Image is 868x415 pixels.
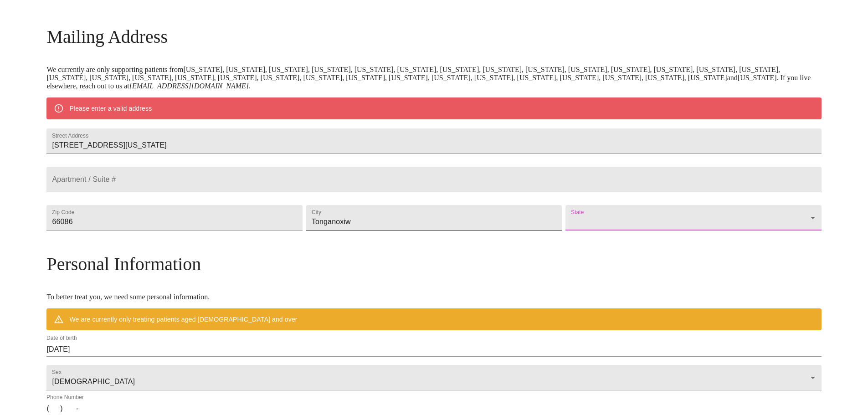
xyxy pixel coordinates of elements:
div: We are currently only treating patients aged [DEMOGRAPHIC_DATA] and over [69,311,297,328]
div: [DEMOGRAPHIC_DATA] [46,365,821,390]
h3: Personal Information [46,253,821,275]
h3: Mailing Address [46,26,821,47]
div: ​ [565,205,821,231]
div: Please enter a valid address [69,100,152,117]
p: We currently are only supporting patients from [US_STATE], [US_STATE], [US_STATE], [US_STATE], [U... [46,66,821,90]
p: To better treat you, we need some personal information. [46,293,821,301]
label: Date of birth [46,336,77,341]
label: Phone Number [46,395,84,400]
em: [EMAIL_ADDRESS][DOMAIN_NAME] [129,82,249,90]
